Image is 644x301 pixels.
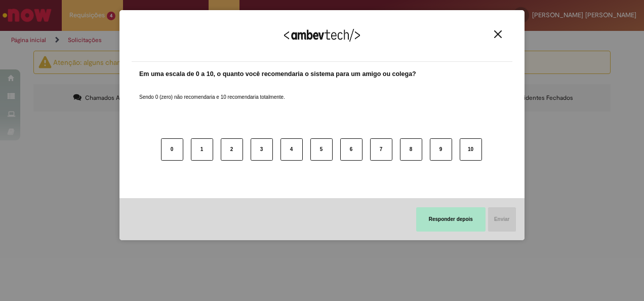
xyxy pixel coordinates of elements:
button: Close [491,30,505,39]
label: Sendo 0 (zero) não recomendaria e 10 recomendaria totalmente. [139,82,285,101]
button: 5 [310,138,333,161]
button: 6 [340,138,363,161]
button: Responder depois [416,207,486,232]
button: 9 [430,138,452,161]
button: 2 [221,138,243,161]
button: 4 [280,138,303,161]
img: Logo Ambevtech [284,29,360,42]
button: 7 [370,138,392,161]
label: Em uma escala de 0 a 10, o quanto você recomendaria o sistema para um amigo ou colega? [139,69,416,79]
button: 0 [161,138,183,161]
button: 10 [460,138,482,161]
img: Close [494,30,502,38]
button: 8 [400,138,422,161]
button: 3 [251,138,273,161]
button: 1 [191,138,213,161]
